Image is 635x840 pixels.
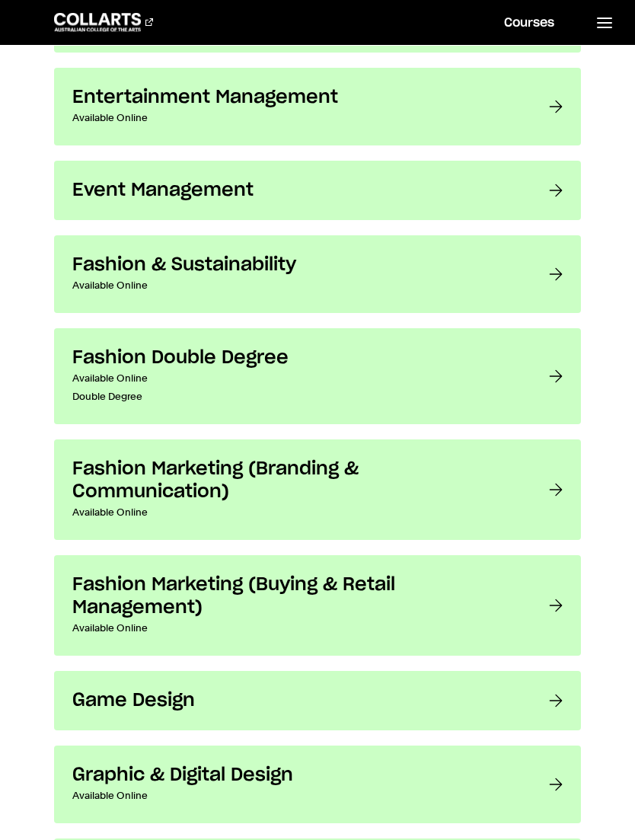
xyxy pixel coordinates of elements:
h3: Event Management [72,179,519,202]
p: Available Online [72,276,519,295]
a: Fashion Double Degree Available OnlineDouble Degree [54,328,581,424]
h3: Game Design [72,689,519,712]
p: Available Online [72,369,519,388]
h3: Graphic & Digital Design [72,764,519,787]
p: Available Online [72,787,519,805]
a: Entertainment Management Available Online [54,68,581,145]
h3: Entertainment Management [72,86,519,109]
a: Game Design [54,671,581,730]
h3: Fashion Marketing (Branding & Communication) [72,458,519,503]
p: Double Degree [72,388,519,406]
a: Fashion Marketing (Buying & Retail Management) Available Online [54,555,581,656]
h3: Fashion & Sustainability [72,254,519,276]
a: Event Management [54,161,581,220]
p: Available Online [72,619,519,637]
p: Available Online [72,109,519,127]
p: Available Online [72,503,519,522]
a: Fashion & Sustainability Available Online [54,235,581,313]
div: Go to homepage [54,13,153,31]
h3: Fashion Marketing (Buying & Retail Management) [72,573,519,619]
a: Graphic & Digital Design Available Online [54,746,581,823]
h3: Fashion Double Degree [72,347,519,369]
a: Fashion Marketing (Branding & Communication) Available Online [54,439,581,540]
